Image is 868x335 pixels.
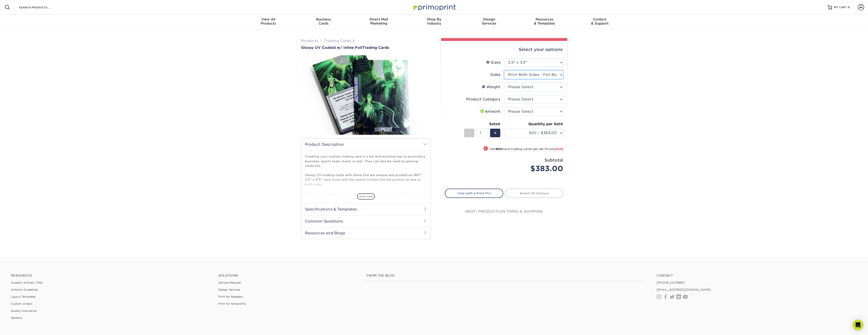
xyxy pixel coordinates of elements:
span: + [494,130,497,136]
div: Sides [490,72,501,77]
a: Quality Assurance [11,309,36,312]
a: [EMAIL_ADDRESS][DOMAIN_NAME] [657,288,711,291]
img: Glossy UV Coated w/ Inline Foil 01 [301,50,431,140]
div: & Templates [517,17,572,25]
strong: Subtotal [544,157,563,162]
input: SEARCH PRODUCTS..... [18,5,63,10]
span: ! [485,146,486,151]
div: Cards [296,17,351,25]
div: $383.00 [508,163,563,174]
h2: Common Questions [301,215,430,227]
a: DesignServices [462,15,517,29]
span: only [549,147,563,151]
h2: Product Description [301,139,430,150]
a: Layout Templates [11,295,35,298]
h4: Resources [11,274,211,277]
span: show more [357,193,375,200]
div: Products [241,17,296,25]
div: Industry [406,17,462,25]
span: 0 [848,6,850,9]
a: Reviews [11,316,22,320]
div: Product Category [466,97,501,102]
a: View AllProducts [241,15,296,29]
div: Marketing [351,17,406,25]
span: Shop By [406,17,462,21]
span: $225 [556,147,563,151]
div: Artwork [479,109,501,114]
a: Chat with a Print Pro [445,189,503,198]
div: Sets [464,121,501,127]
div: next: production times & shipping [445,198,564,225]
div: Weight [482,84,501,90]
h2: Specifications & Templates [301,203,430,215]
a: BusinessCards [296,15,351,29]
div: Select your options: [445,41,564,58]
a: Glossy UV Coated w/ Inline FoilTrading Cards [301,45,431,50]
div: & Support [572,17,627,25]
img: Primoprint [411,2,457,12]
a: Print for Resellers [218,295,243,298]
span: Design [462,17,517,21]
a: Resources& Templates [517,15,572,29]
span: Direct Mail [351,17,406,21]
a: [PHONE_NUMBER] [657,281,685,284]
span: Glossy UV Coated w/ Inline Foil [301,45,362,50]
a: Trading Cards [324,39,351,43]
a: Design Services [218,288,240,291]
a: Custom Orders [11,302,32,305]
span: - [468,130,470,136]
a: Contact& Support [572,15,627,29]
a: Shop ByIndustry [406,15,462,29]
a: Artwork Guidelines [11,288,38,291]
div: Quantity per Set [504,121,563,127]
div: Sizes [486,60,501,65]
small: Get more trading cards per set for [490,147,563,152]
div: Open Intercom Messenger [853,320,863,330]
h1: Trading Cards [301,45,431,50]
a: Direct MailMarketing [351,15,406,29]
span: Resources [517,17,572,21]
p: Creating your custom trading card is a fun and exciting way to promote a business, sports team, b... [305,154,427,205]
span: Contact [572,17,627,21]
h4: Solutions [218,274,360,277]
span: View All [241,17,296,21]
a: Products [301,39,318,43]
span: MY CART [834,5,847,9]
a: Sample Request [218,281,241,284]
h2: Resources and Blogs [301,227,430,239]
a: Select All Options [505,189,564,198]
a: Contact [657,274,857,277]
strong: 500 [496,147,502,151]
div: Services [462,17,517,25]
a: Print for Nonprofits [218,302,246,305]
span: Business [296,17,351,21]
h4: From the Blog [366,274,644,277]
a: Support Articles | FAQ [11,281,43,284]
